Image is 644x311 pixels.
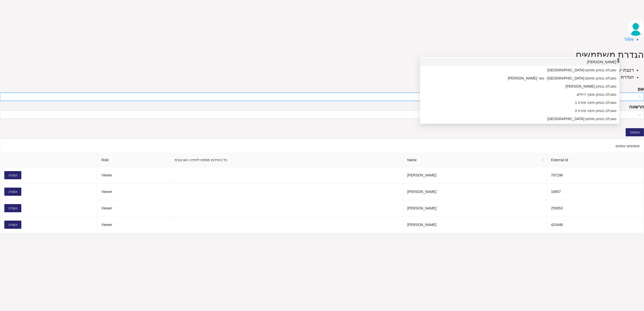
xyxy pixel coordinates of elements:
[609,68,634,73] span: 335
[4,188,21,196] button: הסרה
[171,153,403,167] th: כל היחידות מתחת ליחידה הארגונית
[420,82,619,90] div: טאבלט בטחון בני ברק
[423,75,616,81] div: טאבלט בטחון מתחם [GEOGRAPHIC_DATA] - גשר [PERSON_NAME]
[542,158,545,161] span: search
[551,206,563,210] span: 255653
[403,153,547,167] span: Name
[101,173,112,177] span: Viewer
[423,92,616,97] div: טאבלט בטחון מוסך דיזלים
[403,167,547,184] td: [PERSON_NAME]
[403,200,547,217] td: [PERSON_NAME]
[101,190,112,194] span: Viewer
[629,103,644,110] div: הרשאה
[8,205,17,211] span: הסרה
[551,173,563,177] span: 797196
[4,204,21,212] button: הסרה
[420,58,619,66] div: רחמים אליאב
[8,172,17,178] span: הסרה
[101,206,112,210] span: Viewer
[403,217,547,233] td: [PERSON_NAME]
[423,59,616,65] div: [PERSON_NAME]
[551,190,561,194] span: 16857
[101,223,112,227] span: Viewer
[4,221,21,229] button: הסרה
[423,116,616,122] div: טאבלט בטחון מתחם [GEOGRAPHIC_DATA]
[423,84,616,89] div: טאבלט בטחון [PERSON_NAME]
[4,171,21,179] button: הסרה
[97,153,171,167] th: Role
[420,99,619,107] div: טאבלט בטחון חיפה מזרח 1
[420,107,619,115] div: טאבלט בטחון חיפה מזרח 2
[423,67,616,73] div: טאבלט בטחון מתחם [GEOGRAPHIC_DATA]
[547,153,644,167] th: External Id
[628,20,644,36] img: UserPic.png
[638,86,644,93] div: שם
[403,184,547,200] td: [PERSON_NAME]
[420,66,619,74] div: טאבלט בטחון מתחם קישון
[420,115,619,123] div: טאבלט בטחון מתחם לוד
[8,222,17,227] span: הסרה
[423,100,616,105] div: טאבלט בטחון חיפה מזרח 1
[540,153,547,167] span: search
[420,90,619,99] div: טאבלט בטחון מוסך דיזלים
[624,37,634,42] a: Vitre
[8,189,17,194] span: הסרה
[423,108,616,113] div: טאבלט בטחון חיפה מזרח 2
[626,128,644,136] button: הוספה
[420,74,619,82] div: טאבלט בטחון מתחם קישון - גשר פז
[551,223,563,227] span: 420448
